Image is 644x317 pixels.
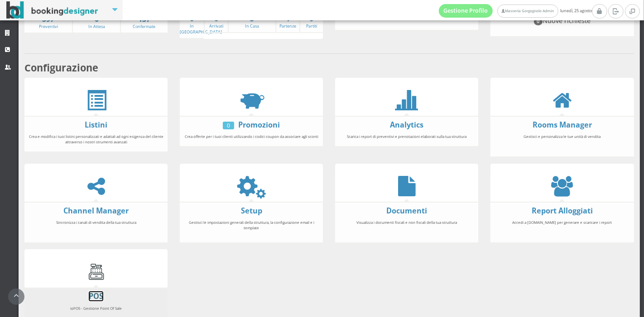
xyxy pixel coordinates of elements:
div: Scarica i report di preventivi e prenotazioni elaborati sulla tua struttura [335,130,478,143]
div: Accedi a [DOMAIN_NAME] per generare e scaricare i report [490,216,634,240]
div: Visualizza i documenti fiscali e non fiscali della tua struttura [335,216,478,240]
span: lunedì, 25 agosto [439,4,592,18]
a: 137Confermate [121,14,168,30]
a: Report Alloggiati [532,206,593,216]
a: Analytics [390,120,423,130]
a: Listini [85,120,107,130]
img: cash-register.gif [86,261,106,282]
a: 0In Attesa [73,14,120,30]
a: 597Preventivi [24,14,72,30]
a: Gestione Profilo [439,4,493,18]
div: Sincronizza i canali di vendita della tua struttura [24,216,168,240]
a: 0Arrivati [205,14,228,29]
a: 1Partenze [276,14,299,29]
a: Channel Manager [63,206,129,216]
a: 3In Casa [229,14,275,29]
a: Promozioni [238,120,280,130]
div: Crea e modifica i tuoi listini personalizzati e adattali ad ogni esigenza del cliente attraverso ... [24,130,168,148]
div: Gestisci le impostazioni generali della struttura, la configurazione email e i template [180,216,323,240]
div: Gestisci e personalizza le tue unità di vendita [490,130,634,154]
img: BookingDesigner.com [6,1,98,19]
div: Crea offerte per i tuoi clienti utilizzando i codici coupon da associare agli sconti [180,130,323,143]
span: 0 [534,18,543,25]
a: Documenti [386,206,427,216]
b: Configurazione [24,61,98,74]
h4: Nuove richieste [495,17,630,25]
a: Setup [241,206,262,216]
a: Rooms Manager [533,120,592,130]
a: Masseria Gorgognolo Admin [497,5,558,18]
div: 0 [223,122,234,129]
a: POS [89,291,103,301]
a: 0Partiti [300,14,323,29]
